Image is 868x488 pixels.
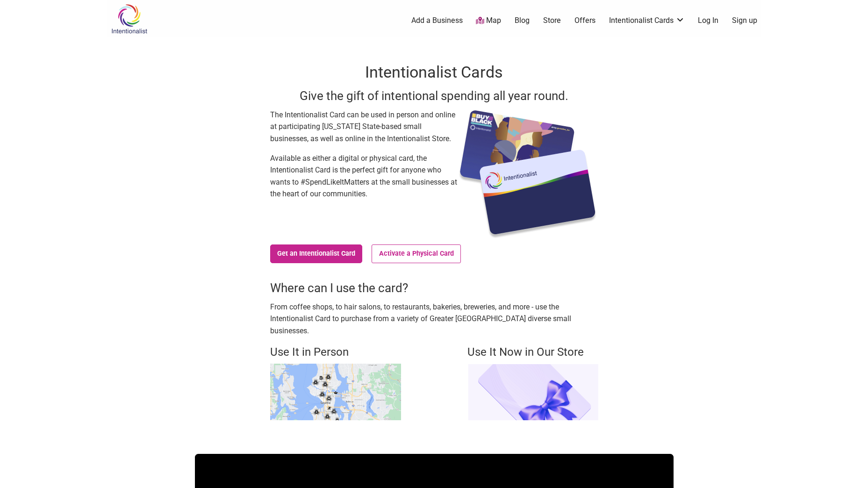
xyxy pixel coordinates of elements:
[270,301,598,337] p: From coffee shops, to hair salons, to restaurants, bakeries, breweries, and more - use the Intent...
[609,15,685,26] a: Intentionalist Cards
[574,15,595,26] a: Offers
[270,244,363,263] a: Get an Intentionalist Card
[467,344,598,360] h4: Use It Now in Our Store
[411,15,463,26] a: Add a Business
[270,61,598,84] h1: Intentionalist Cards
[543,15,561,26] a: Store
[270,152,457,200] p: Available as either a digital or physical card, the Intentionalist Card is the perfect gift for a...
[457,109,598,240] img: Intentionalist Card
[515,15,530,26] a: Blog
[270,109,457,145] p: The Intentionalist Card can be used in person and online at participating [US_STATE] State-based ...
[732,15,757,26] a: Sign up
[270,87,598,104] h3: Give the gift of intentional spending all year round.
[698,15,718,26] a: Log In
[476,15,501,26] a: Map
[372,244,461,263] a: Activate a Physical Card
[270,280,598,296] h3: Where can I use the card?
[270,344,401,360] h4: Use It in Person
[107,4,151,34] img: Intentionalist
[467,364,598,420] img: Intentionalist Store
[270,364,401,420] img: Buy Black map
